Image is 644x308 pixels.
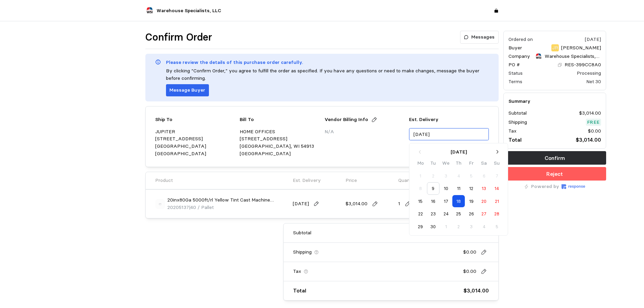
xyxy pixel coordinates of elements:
[508,44,522,52] p: Buyer
[465,182,478,195] button: 12 September 2025
[508,53,530,60] p: Company
[508,98,601,105] h5: Summary
[546,170,563,178] p: Reject
[293,286,306,295] p: Total
[463,268,476,275] p: $0.00
[427,160,439,170] th: Tu
[562,184,585,189] img: Response Logo
[427,208,439,220] button: 23 September 2025
[531,183,559,190] p: Powered by
[439,220,452,233] button: 1 October 2025
[293,268,301,275] p: Tax
[439,160,452,170] th: We
[155,177,173,184] p: Product
[579,110,601,117] p: $3,014.00
[452,170,465,182] button: 4 September 2025
[345,200,367,208] p: $3,014.00
[325,116,368,123] p: Vendor Billing Info
[409,128,489,141] input: MM/DD/YYYY
[240,135,319,143] p: [STREET_ADDRESS]
[478,170,490,182] button: 6 September 2025
[508,136,522,144] p: Total
[545,53,601,60] p: Warehouse Specialists, LLC
[508,70,523,77] div: Status
[166,67,489,82] p: By clicking “Confirm Order,” you agree to fulfill the order as specified. If you have any questio...
[439,208,452,220] button: 24 September 2025
[189,204,214,210] span: | 40 / Pallet
[345,177,357,184] p: Price
[155,150,235,158] p: [GEOGRAPHIC_DATA]
[452,220,465,233] button: 2 October 2025
[398,177,417,184] p: Quantity
[491,220,503,233] button: 5 October 2025
[491,182,503,195] button: 14 September 2025
[585,36,601,43] div: [DATE]
[414,208,427,220] button: 22 September 2025
[439,182,452,195] button: 10 September 2025
[325,128,404,136] p: N/A
[587,119,600,126] p: Free
[452,160,465,170] th: Th
[452,182,465,195] button: 11 September 2025
[155,128,235,136] p: JUPITER
[478,160,491,170] th: Sa
[465,170,478,182] button: 5 September 2025
[145,31,212,44] h1: Confirm Order
[508,36,533,43] div: Ordered on
[465,160,478,170] th: Fr
[452,195,465,208] button: 18 September 2025
[169,87,205,94] p: Message Buyer
[293,200,309,208] p: [DATE]
[240,116,254,123] p: Bill To
[478,220,490,233] button: 4 October 2025
[414,220,427,233] button: 29 September 2025
[409,116,489,123] p: Est. Delivery
[503,151,606,165] button: Confirm
[490,160,503,170] th: Su
[414,160,427,170] th: Mo
[508,110,527,117] p: Subtotal
[463,286,489,295] p: $3,014.00
[439,170,452,182] button: 3 September 2025
[293,229,311,237] p: Subtotal
[561,44,601,52] p: [PERSON_NAME]
[426,146,491,158] button: [DATE]
[293,177,321,184] p: Est. Delivery
[240,128,319,136] p: HOME OFFICES
[545,154,565,162] p: Confirm
[167,196,288,204] p: 20inx80Ga 5000ft/rl Yellow Tint Cast Machine 40/pallet
[452,208,465,220] button: 25 September 2025
[588,127,601,135] p: $0.00
[491,195,503,208] button: 21 September 2025
[157,7,221,15] p: Warehouse Specialists, LLC
[427,182,439,195] button: 9 September 2025
[439,195,452,208] button: 17 September 2025
[166,84,209,96] button: Message Buyer
[427,195,439,208] button: 16 September 2025
[414,182,427,195] button: 8 September 2025
[240,143,319,150] p: [GEOGRAPHIC_DATA], WI 54913
[576,136,601,144] p: $3,014.00
[155,135,235,143] p: [STREET_ADDRESS]
[240,150,319,158] p: [GEOGRAPHIC_DATA]
[414,170,427,182] button: 1 September 2025
[478,195,490,208] button: 20 September 2025
[427,170,439,182] button: 2 September 2025
[586,78,601,85] div: Net 30
[508,127,517,135] p: Tax
[465,208,478,220] button: 26 September 2025
[460,31,499,44] button: Messages
[155,143,235,150] p: [GEOGRAPHIC_DATA]
[478,208,490,220] button: 27 September 2025
[491,208,503,220] button: 28 September 2025
[577,70,601,77] div: Processing
[503,167,606,181] button: Reject
[398,200,400,208] p: 1
[471,33,495,41] p: Messages
[463,248,476,256] p: $0.00
[155,116,172,123] p: Ship To
[508,61,520,69] p: PO #
[508,78,522,85] div: Terms
[427,220,439,233] button: 30 September 2025
[414,195,427,208] button: 15 September 2025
